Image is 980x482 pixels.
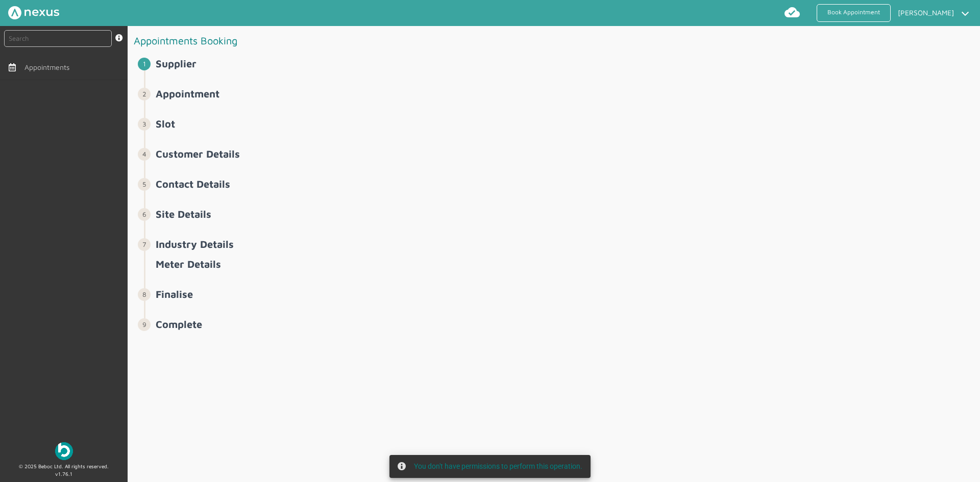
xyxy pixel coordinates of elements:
[4,30,112,47] input: Search by: Ref, PostCode, MPAN, MPRN, Account, Customer
[156,318,978,330] h2: Complete
[134,30,556,51] h1: Appointments Booking
[156,238,978,250] h2: Industry Details
[817,4,891,22] a: Book Appointment
[156,178,978,190] h2: Contact Details
[8,6,59,19] img: Nexus
[156,88,978,99] h2: Appointment ️️️
[156,58,978,69] h2: Supplier ️️️
[156,118,978,130] h2: Slot ️️️
[156,148,978,160] h2: Customer Details ️️️
[8,63,16,71] img: appointments-left-menu.svg
[55,442,73,460] img: Beboc Logo
[784,4,800,20] img: md-cloud-done.svg
[156,258,978,270] h2: Meter Details
[156,208,978,220] h2: Site Details
[414,462,582,471] span: You don't have permissions to perform this operation.
[156,288,978,300] h2: Finalise
[24,63,73,71] span: Appointments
